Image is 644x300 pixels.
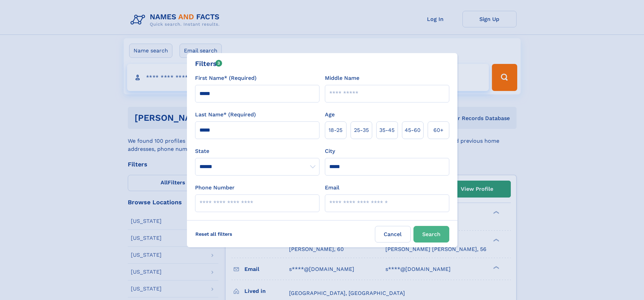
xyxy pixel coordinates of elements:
label: Email [325,184,339,192]
label: Middle Name [325,74,359,82]
span: 18‑25 [329,126,342,134]
label: Reset all filters [191,226,237,242]
label: Phone Number [195,184,235,192]
div: Filters [195,59,222,69]
span: 25‑35 [354,126,369,134]
span: 45‑60 [405,126,421,134]
span: 35‑45 [379,126,395,134]
button: Search [413,226,449,243]
label: City [325,147,335,155]
label: Age [325,111,335,119]
label: State [195,147,319,155]
label: Cancel [375,226,411,243]
label: Last Name* (Required) [195,111,256,119]
span: 60+ [433,126,444,134]
label: First Name* (Required) [195,74,257,82]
